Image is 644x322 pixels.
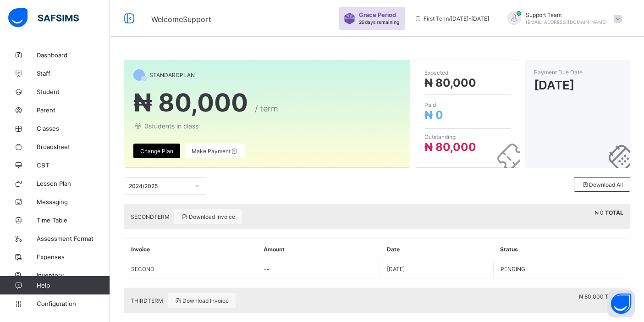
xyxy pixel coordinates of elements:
[37,51,110,59] span: Dashboard
[359,19,399,25] span: 29 days remaining
[124,260,257,278] td: SECOND
[424,108,443,122] span: ₦ 0
[534,69,621,76] span: Payment Due Date
[37,106,110,114] span: Parent
[424,76,476,89] span: ₦ 80,000
[37,272,110,279] span: Inventory
[605,293,623,300] b: TOTAL
[424,140,476,154] span: ₦ 80,000
[131,297,163,304] span: THIRD TERM
[181,213,235,220] span: Download Invoice
[8,8,79,28] img: safsims
[344,13,355,24] img: sticker-purple.71386a28dfed39d6af7621340158ba97.svg
[380,260,493,278] td: [DATE]
[380,239,493,260] th: Date
[526,19,607,25] span: [EMAIL_ADDRESS][DOMAIN_NAME]
[37,143,110,150] span: Broadsheet
[37,217,110,224] span: Time Table
[37,70,110,77] span: Staff
[414,15,489,22] span: session/term information
[140,148,173,155] span: Change Plan
[37,300,110,307] span: Configuration
[151,15,211,24] span: Welcome Support
[149,72,195,78] span: STANDARD PLAN
[526,11,607,18] span: Support Team
[37,88,110,95] span: Student
[424,133,511,140] span: Outstanding
[255,104,278,113] span: / term
[257,260,380,278] td: --
[257,239,380,260] th: Amount
[359,11,396,18] span: Grace Period
[424,69,511,76] span: Expected
[579,293,604,300] span: ₦ 80,000
[129,183,189,189] div: 2024/2025
[581,181,623,188] span: Download All
[534,78,621,92] span: [DATE]
[424,101,511,108] span: Paid
[605,209,623,216] b: TOTAL
[493,260,630,278] td: PENDING
[37,198,110,205] span: Messaging
[594,209,604,216] span: ₦ 0
[133,88,248,117] span: ₦ 80,000
[133,122,401,130] span: 0 students in class
[37,180,110,187] span: Lesson Plan
[37,253,110,261] span: Expenses
[124,239,257,260] th: Invoice
[37,235,110,242] span: Assessment Format
[607,290,635,317] button: Open asap
[131,213,170,220] span: SECOND TERM
[37,282,110,289] span: Help
[192,148,238,155] span: Make Payment
[37,125,110,132] span: Classes
[37,161,110,169] span: CBT
[498,11,627,26] div: SupportTeam
[493,239,630,260] th: Status
[175,297,229,304] span: Download Invoice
